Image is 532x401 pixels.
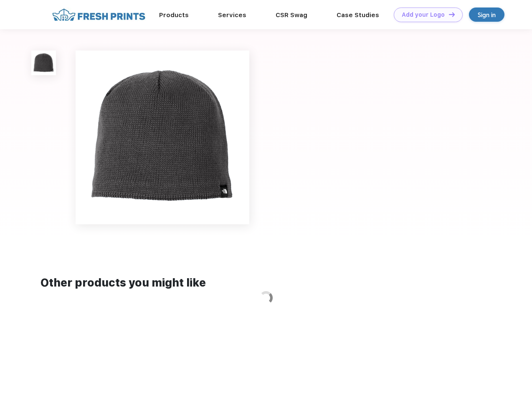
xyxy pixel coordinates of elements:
[402,11,445,18] div: Add your Logo
[469,8,504,22] a: Sign in
[50,8,148,22] img: fo%20logo%202.webp
[159,11,189,19] a: Products
[478,10,496,20] div: Sign in
[31,51,56,75] img: func=resize&h=100
[449,12,455,17] img: DT
[76,51,249,224] img: func=resize&h=640
[41,275,491,291] div: Other products you might like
